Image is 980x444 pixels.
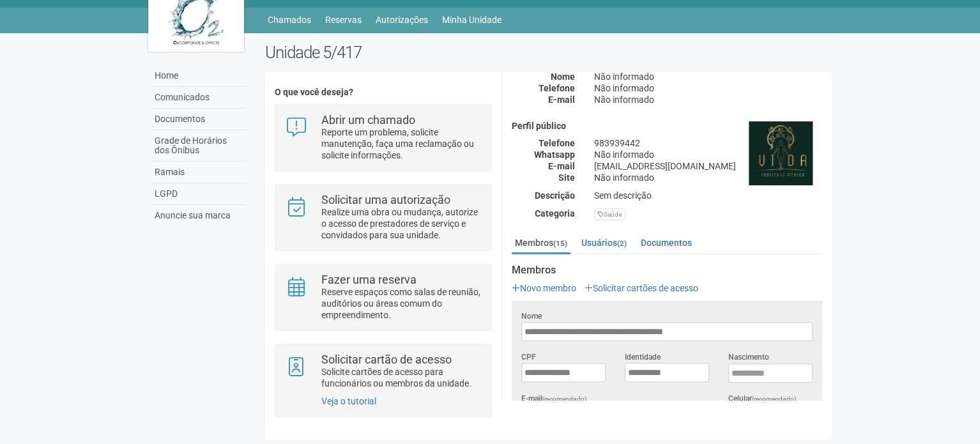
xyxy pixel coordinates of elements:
[321,193,450,206] strong: Solicitar uma autorização
[594,208,625,220] div: Saúde
[638,233,695,252] a: Documentos
[151,87,246,109] a: Comunicados
[558,172,575,183] strong: Site
[321,353,452,366] strong: Solicitar cartão de acesso
[585,149,832,160] div: Não informado
[151,162,246,183] a: Ramais
[321,396,376,406] a: Veja o tutorial
[585,172,832,183] div: Não informado
[534,149,575,160] strong: Whatsapp
[151,205,246,226] a: Anuncie sua marca
[376,11,428,29] a: Autorizações
[321,206,482,241] p: Realize uma obra ou mudança, autorize o acesso de prestadores de serviço e convidados para sua un...
[512,264,822,276] strong: Membros
[285,354,481,389] a: Solicitar cartão de acesso Solicite cartões de acesso para funcionários ou membros da unidade.
[151,183,246,205] a: LGPD
[151,130,246,162] a: Grade de Horários dos Ônibus
[548,95,575,105] strong: E-mail
[585,71,832,82] div: Não informado
[325,11,362,29] a: Reservas
[535,190,575,201] strong: Descrição
[275,88,491,97] h4: O que você deseja?
[578,233,630,252] a: Usuários(2)
[585,137,832,149] div: 983939442
[285,274,481,321] a: Fazer uma reserva Reserve espaços como salas de reunião, auditórios ou áreas comum do empreendime...
[521,393,587,405] label: E-mail
[521,310,542,322] label: Nome
[728,393,797,405] label: Celular
[512,283,576,293] a: Novo membro
[728,351,769,363] label: Nascimento
[539,83,575,93] strong: Telefone
[539,138,575,148] strong: Telefone
[585,160,832,172] div: [EMAIL_ADDRESS][DOMAIN_NAME]
[585,283,698,293] a: Solicitar cartões de acesso
[542,395,587,402] span: (recomendado)
[585,82,832,94] div: Não informado
[321,286,482,321] p: Reserve espaços como salas de reunião, auditórios ou áreas comum do empreendimento.
[553,239,567,248] small: (15)
[521,351,536,363] label: CPF
[548,161,575,171] strong: E-mail
[321,366,482,389] p: Solicite cartões de acesso para funcionários ou membros da unidade.
[749,121,813,185] img: business.png
[285,114,481,161] a: Abrir um chamado Reporte um problema, solicite manutenção, faça uma reclamação ou solicite inform...
[512,121,822,131] h4: Perfil público
[268,11,311,29] a: Chamados
[512,233,570,254] a: Membros(15)
[151,109,246,130] a: Documentos
[535,208,575,218] strong: Categoria
[551,72,575,82] strong: Nome
[617,239,627,248] small: (2)
[752,395,797,402] span: (recomendado)
[321,126,482,161] p: Reporte um problema, solicite manutenção, faça uma reclamação ou solicite informações.
[585,94,832,105] div: Não informado
[321,273,417,286] strong: Fazer uma reserva
[585,190,832,201] div: Sem descrição
[151,65,246,87] a: Home
[265,43,832,62] h2: Unidade 5/417
[625,351,661,363] label: Identidade
[442,11,501,29] a: Minha Unidade
[321,113,415,126] strong: Abrir um chamado
[285,194,481,241] a: Solicitar uma autorização Realize uma obra ou mudança, autorize o acesso de prestadores de serviç...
